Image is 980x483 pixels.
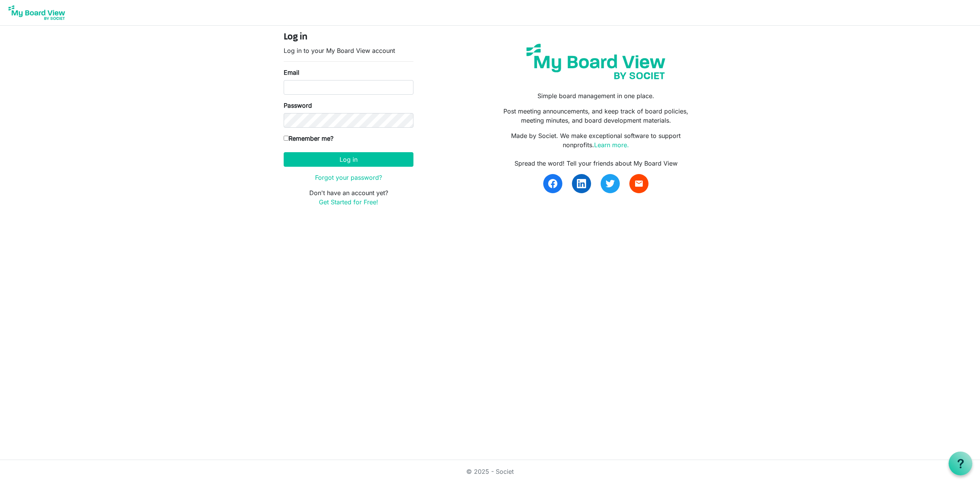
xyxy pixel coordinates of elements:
a: Forgot your password? [315,174,382,181]
div: Spread the word! Tell your friends about My Board View [496,159,696,168]
p: Log in to your My Board View account [284,46,413,55]
img: twitter.svg [606,179,615,188]
h4: Log in [284,32,413,43]
img: my-board-view-societ.svg [521,38,671,85]
a: Learn more. [594,141,629,149]
img: linkedin.svg [577,179,586,188]
p: Post meeting announcements, and keep track of board policies, meeting minutes, and board developm... [496,107,696,125]
p: Don't have an account yet? [284,188,413,207]
span: email [634,179,644,188]
img: facebook.svg [548,179,557,188]
label: Remember me? [284,134,333,143]
p: Simple board management in one place. [496,91,696,100]
label: Password [284,101,312,110]
input: Remember me? [284,136,289,141]
img: My Board View Logo [6,3,67,22]
a: Get Started for Free! [319,198,378,206]
a: email [629,174,648,193]
label: Email [284,68,299,77]
p: Made by Societ. We make exceptional software to support nonprofits. [496,131,696,149]
button: Log in [284,152,413,167]
a: © 2025 - Societ [466,468,514,475]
